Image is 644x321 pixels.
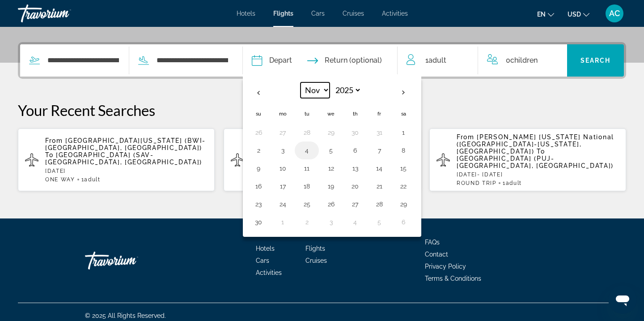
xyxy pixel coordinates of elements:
button: Day 29 [396,198,411,210]
span: 1 [503,180,522,186]
span: ONE WAY [45,176,75,183]
button: Travelers: 1 adult, 0 children [398,44,568,77]
span: 1 [425,54,446,67]
button: Change language [537,8,554,21]
a: Travorium [18,2,107,25]
span: To [45,151,53,158]
button: Day 14 [372,162,386,175]
button: Day 4 [300,144,314,157]
button: Day 2 [300,216,314,228]
button: Day 21 [372,180,386,193]
button: Day 20 [348,180,362,193]
button: Day 1 [275,216,290,228]
span: 1 [81,176,101,183]
button: Day 5 [324,144,338,157]
button: Day 23 [251,198,266,210]
span: From [45,137,63,144]
button: Day 9 [251,162,266,175]
button: Day 3 [324,216,338,228]
a: Hotels [237,10,255,17]
span: Search [580,57,611,64]
span: Children [510,56,538,64]
button: Day 24 [275,198,290,210]
span: Adult [84,176,100,183]
span: en [537,11,546,18]
span: Cars [311,10,325,17]
button: Day 1 [396,126,411,139]
button: Day 3 [275,144,290,157]
button: Day 6 [348,144,362,157]
span: [GEOGRAPHIC_DATA] (PUJ-[GEOGRAPHIC_DATA], [GEOGRAPHIC_DATA]) [457,155,614,169]
button: Day 25 [300,198,314,210]
button: Change currency [568,8,589,21]
a: Travorium [85,247,174,274]
span: [GEOGRAPHIC_DATA][US_STATE] (BWI-[GEOGRAPHIC_DATA], [GEOGRAPHIC_DATA]) [45,137,206,151]
button: Day 27 [348,198,362,210]
p: [DATE] [45,168,208,174]
a: Cruises [305,257,327,264]
button: Day 11 [300,162,314,175]
button: Day 27 [275,126,290,139]
button: Day 31 [372,126,386,139]
button: Day 2 [251,144,266,157]
a: Privacy Policy [425,263,466,270]
a: Cruises [343,10,364,17]
a: Contact [425,251,448,258]
button: Day 6 [396,216,411,228]
span: AC [609,9,620,18]
button: Day 10 [275,162,290,175]
a: FAQs [425,239,440,246]
button: Day 12 [324,162,338,175]
button: From [PERSON_NAME] [US_STATE] National ([GEOGRAPHIC_DATA]-[US_STATE], [GEOGRAPHIC_DATA]) To [GEOG... [429,128,626,192]
a: Activities [382,10,408,17]
a: Cars [256,257,269,264]
button: Day 18 [300,180,314,193]
p: Your Recent Searches [18,101,626,119]
button: Day 8 [396,144,411,157]
button: Day 15 [396,162,411,175]
button: Day 30 [251,216,266,228]
button: Return date [307,44,382,77]
span: ROUND TRIP [457,180,496,186]
a: Hotels [256,245,275,252]
a: Activities [256,269,282,276]
a: Terms & Conditions [425,275,481,282]
button: From [GEOGRAPHIC_DATA][US_STATE] (BWI-[GEOGRAPHIC_DATA], [GEOGRAPHIC_DATA]) To [GEOGRAPHIC_DATA] ... [18,128,215,192]
button: Day 17 [275,180,290,193]
iframe: Button to launch messaging window [608,285,637,314]
button: Day 5 [372,216,386,228]
button: Day 28 [372,198,386,210]
button: Day 29 [324,126,338,139]
select: Select year [332,82,361,98]
span: [PERSON_NAME] [US_STATE] National ([GEOGRAPHIC_DATA]-[US_STATE], [GEOGRAPHIC_DATA]) [457,133,614,155]
button: Day 7 [372,144,386,157]
button: Day 16 [251,180,266,193]
a: Flights [305,245,325,252]
select: Select month [301,82,330,98]
button: Day 26 [251,126,266,139]
span: From [457,133,475,141]
button: Day 4 [348,216,362,228]
button: Depart date [252,44,292,77]
span: USD [568,11,581,18]
button: Day 22 [396,180,411,193]
button: From [PERSON_NAME] [US_STATE] National ([GEOGRAPHIC_DATA]-[US_STATE], [GEOGRAPHIC_DATA]) To [GEOG... [224,128,420,192]
a: Flights [273,10,293,17]
span: Adult [428,56,446,64]
p: [DATE] - [DATE] [457,171,619,178]
button: Next month [391,82,415,103]
button: User Menu [603,4,626,23]
span: © 2025 All Rights Reserved. [85,312,166,319]
button: Day 30 [348,126,362,139]
button: Day 13 [348,162,362,175]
